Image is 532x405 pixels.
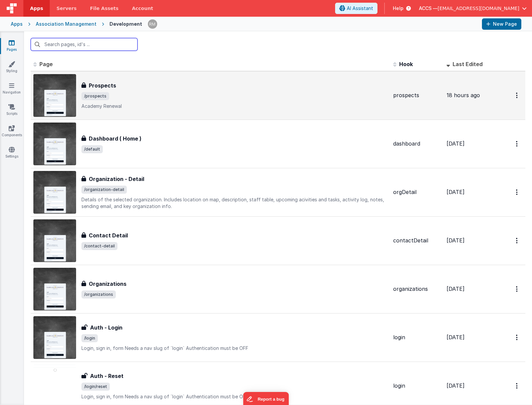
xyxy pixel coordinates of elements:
h3: Organizations [89,280,126,288]
button: ACCS — [EMAIL_ADDRESS][DOMAIN_NAME] [419,5,527,12]
h3: Organization - Detail [89,175,144,183]
h3: Contact Detail [89,231,128,239]
h3: Auth - Login [90,324,122,332]
span: [DATE] [447,189,465,195]
button: Options [512,331,523,344]
span: /login [81,334,98,342]
button: Options [512,234,523,247]
h3: Dashboard ( Home ) [89,135,142,143]
span: Hook [399,61,413,67]
div: Development [109,21,142,27]
span: Apps [30,5,43,12]
div: orgDetail [393,188,441,196]
img: 1e10b08f9103151d1000344c2f9be56b [148,19,157,29]
h3: Prospects [89,81,116,89]
span: /organization-detail [81,186,127,194]
span: Last Edited [453,61,483,67]
span: [DATE] [447,140,465,147]
span: ACCS — [419,5,438,12]
span: [DATE] [447,285,465,292]
span: /contact-detail [81,242,117,250]
button: AI Assistant [335,3,377,14]
div: dashboard [393,140,441,148]
span: File Assets [90,5,119,12]
span: Page [39,61,53,67]
span: Servers [56,5,76,12]
div: organizations [393,285,441,293]
span: /login/reset [81,383,110,391]
span: AI Assistant [347,5,373,12]
span: /organizations [81,290,116,298]
div: Apps [11,21,23,27]
input: Search pages, id's ... [31,38,138,51]
div: contactDetail [393,237,441,244]
span: Help [393,5,404,12]
button: New Page [482,18,521,30]
span: 18 hours ago [447,92,480,98]
h3: Auth - Reset [90,372,123,380]
p: Login, sign in, form Needs a nav slug of `login` Authentication must be OFF [81,345,388,352]
button: Options [512,282,523,296]
span: /prospects [81,92,109,100]
div: login [393,334,441,341]
button: Options [512,88,523,102]
p: Login, sign in, form Needs a nav slug of `login` Authentication must be OFF [81,393,388,400]
div: prospects [393,91,441,99]
p: Details of the selected organization. Includes location on map, description, staff table, upcomin... [81,196,388,210]
div: login [393,382,441,390]
div: Association Management [36,21,96,27]
span: [DATE] [447,334,465,341]
button: Options [512,379,523,393]
button: Options [512,185,523,199]
span: /default [81,145,103,153]
p: Academy Renewal [81,103,388,110]
span: [EMAIL_ADDRESS][DOMAIN_NAME] [438,5,519,12]
span: [DATE] [447,237,465,244]
button: Options [512,137,523,151]
span: [DATE] [447,382,465,389]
